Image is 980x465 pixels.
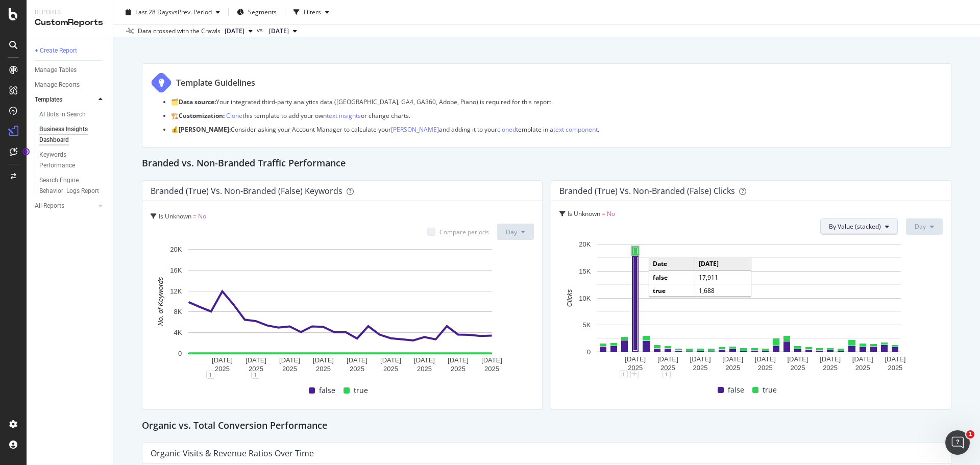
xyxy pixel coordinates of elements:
[142,156,951,172] div: Branded vs. Non-Branded Traffic Performance
[559,239,939,374] div: A chart.
[660,363,675,371] text: 2025
[327,111,361,120] a: text insights
[497,125,516,134] a: cloned
[233,4,281,20] button: Segments
[568,209,600,218] span: Is Unknown
[820,355,841,362] text: [DATE]
[35,17,105,29] div: CustomReports
[602,209,605,218] span: =
[35,94,62,105] div: Templates
[579,240,591,248] text: 20K
[350,365,364,373] text: 2025
[220,25,257,37] button: [DATE]
[791,363,805,371] text: 2025
[215,365,230,373] text: 2025
[193,212,197,221] span: =
[157,277,164,326] text: No. of Keywords
[628,363,643,371] text: 2025
[852,355,873,362] text: [DATE]
[484,365,499,373] text: 2025
[289,4,333,20] button: Filters
[142,418,951,434] div: Organic vs. Total Conversion Performance
[347,356,367,364] text: [DATE]
[151,186,342,196] div: Branded (true) vs. Non-Branded (false) Keywords
[170,266,182,274] text: 16K
[251,371,259,379] div: 1
[553,125,598,134] a: text component
[282,365,297,373] text: 2025
[763,384,777,396] span: true
[248,8,277,16] span: Segments
[481,356,502,364] text: [DATE]
[579,294,591,302] text: 10K
[829,222,881,231] span: By Value (stacked)
[226,111,242,120] a: Clone
[279,356,300,364] text: [DATE]
[39,124,98,145] div: Business Insights Dashboard
[171,125,943,134] p: 💰 Consider asking your Account Manager to calculate your and adding it to your template in a .
[587,348,591,356] text: 0
[728,384,744,396] span: false
[579,267,591,275] text: 15K
[690,355,711,362] text: [DATE]
[249,365,263,373] text: 2025
[722,355,743,362] text: [DATE]
[657,355,678,362] text: [DATE]
[313,356,334,364] text: [DATE]
[265,25,301,37] button: [DATE]
[35,201,64,211] div: All Reports
[607,209,615,218] span: No
[383,365,398,373] text: 2025
[39,109,106,120] a: AI Bots in Search
[915,222,926,231] span: Day
[142,180,543,410] div: Branded (true) vs. Non-Branded (false) KeywordsIs Unknown = NoCompare periodsDayA chart.11falsetrue
[663,370,671,378] div: 1
[142,63,951,148] div: Template Guidelines 🗂️Data source:Your integrated third-party analytics data ([GEOGRAPHIC_DATA], ...
[888,363,902,371] text: 2025
[246,356,266,364] text: [DATE]
[171,111,943,120] p: 🏗️ this template to add your own or change charts.
[630,370,639,378] div: plus
[178,350,182,357] text: 0
[176,77,255,89] div: Template Guidelines
[35,45,106,56] a: + Create Report
[142,418,327,434] h2: Organic vs. Total Conversion Performance
[35,45,77,56] div: + Create Report
[170,287,182,295] text: 12K
[620,370,628,378] div: 1
[39,109,86,120] div: AI Bots in Search
[945,430,970,455] iframe: Intercom live chat
[151,244,530,375] svg: A chart.
[755,355,776,362] text: [DATE]
[170,246,182,253] text: 20K
[39,150,106,171] a: Keywords Performance
[198,212,206,221] span: No
[966,430,974,438] span: 1
[212,356,233,364] text: [DATE]
[693,363,708,371] text: 2025
[625,355,646,362] text: [DATE]
[391,125,439,134] a: [PERSON_NAME]
[439,228,489,236] div: Compare periods
[39,150,96,171] div: Keywords Performance
[820,218,898,235] button: By Value (stacked)
[35,65,77,76] div: Manage Tables
[138,27,220,36] div: Data crossed with the Crawls
[304,8,321,16] div: Filters
[35,80,80,90] div: Manage Reports
[414,356,435,364] text: [DATE]
[551,180,951,410] div: Branded (true) vs. Non-Branded (false) ClicksIs Unknown = NoBy Value (stacked)DayA chart.Date[DAT...
[559,186,735,196] div: Branded (true) vs. Non-Branded (false) Clicks
[151,448,314,458] div: Organic Visits & Revenue Ratios Over Time
[316,365,331,373] text: 2025
[787,355,808,362] text: [DATE]
[159,212,191,221] span: Is Unknown
[380,356,401,364] text: [DATE]
[566,289,573,307] text: Clicks
[135,8,171,16] span: Last 28 Days
[121,4,224,20] button: Last 28 DaysvsPrev. Period
[39,124,106,145] a: Business Insights Dashboard
[497,224,534,240] button: Day
[319,384,335,397] span: false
